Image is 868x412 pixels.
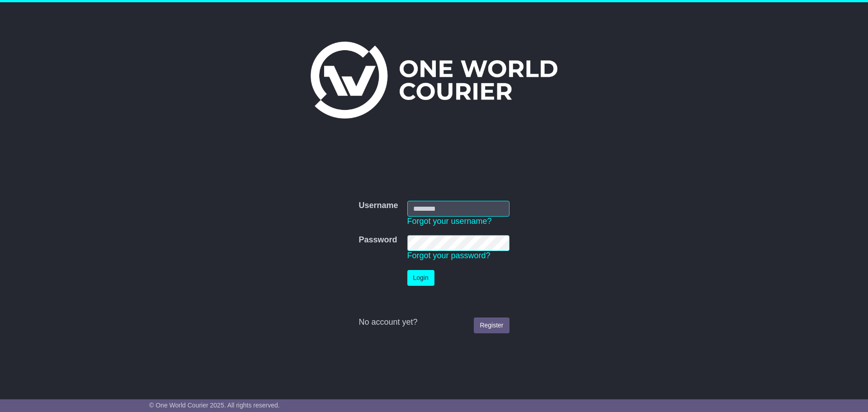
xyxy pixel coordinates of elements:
a: Register [474,317,509,333]
a: Forgot your username? [407,217,492,226]
span: © One World Courier 2025. All rights reserved. [149,402,280,409]
div: No account yet? [359,317,509,327]
label: Username [359,201,398,211]
label: Password [359,235,397,245]
img: One World [311,42,557,118]
a: Forgot your password? [407,251,491,260]
button: Login [407,270,434,286]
